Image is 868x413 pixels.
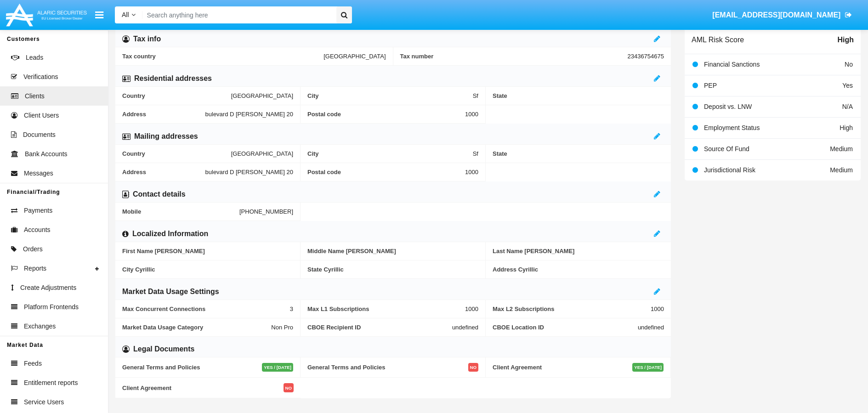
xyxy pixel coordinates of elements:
span: City [307,150,473,157]
span: 3 [290,306,293,312]
span: High [840,124,853,131]
span: Reports [24,264,46,273]
span: 1000 [651,306,664,312]
span: Verifications [23,72,58,82]
span: 23436754675 [627,53,664,60]
span: State [493,92,664,99]
span: Non Pro [271,324,293,331]
span: All [122,11,129,18]
span: Feeds [24,359,42,368]
span: Bank Accounts [25,149,68,159]
h6: Tax info [133,34,161,44]
span: Payments [24,206,52,215]
span: Entitlement reports [24,378,78,388]
span: Yes [842,82,853,89]
span: Source Of Fund [704,145,749,153]
span: Sf [473,92,478,99]
span: [GEOGRAPHIC_DATA] [231,150,293,157]
h6: Mailing addresses [134,131,198,141]
span: Clients [25,91,45,101]
span: Country [122,92,231,99]
span: Max Concurrent Connections [122,306,290,312]
span: Jurisdictional Risk [704,166,755,174]
img: Logo image [5,1,88,28]
span: Country [122,150,231,157]
a: [EMAIL_ADDRESS][DOMAIN_NAME] [708,2,857,28]
span: Accounts [24,225,51,235]
span: 1000 [465,169,478,175]
span: Address Cyrillic [493,266,664,273]
h6: Market Data Usage Settings [122,287,219,297]
span: [PHONE_NUMBER] [239,208,293,215]
span: 1000 [465,111,478,118]
span: Market Data Usage Category [122,324,271,331]
h6: Legal Documents [133,344,194,354]
span: Medium [830,145,853,153]
span: Financial Sanctions [704,61,760,68]
span: Postal code [307,169,465,175]
span: Service Users [24,397,64,407]
span: undefined [638,324,664,331]
span: [GEOGRAPHIC_DATA] [323,53,386,60]
a: All [115,10,142,20]
span: First Name [PERSON_NAME] [122,248,293,255]
span: Max L1 Subscriptions [307,306,465,312]
span: Platform Frontends [24,302,79,312]
span: Mobile [122,208,239,215]
span: PEP [704,82,717,89]
span: State [493,150,664,157]
span: Medium [830,166,853,174]
span: No [845,61,853,68]
h6: Residential addresses [134,74,212,84]
span: Client Agreement [122,383,284,392]
span: Yes / [DATE] [262,363,293,372]
span: N/A [842,103,853,110]
span: Last Name [PERSON_NAME] [493,248,664,255]
span: Postal code [307,111,465,118]
span: Max L2 Subscriptions [493,306,651,312]
span: Create Adjustments [20,283,76,293]
span: Exchanges [24,322,56,331]
span: City [307,92,473,99]
span: Tax number [400,53,628,60]
span: Middle Name [PERSON_NAME] [307,248,478,255]
span: Messages [24,169,53,178]
span: Sf [473,150,478,157]
span: Leads [26,53,43,62]
span: Documents [23,130,56,140]
span: Orders [23,244,43,254]
h6: AML Risk Score [692,35,744,44]
span: State Cyrillic [307,266,478,273]
span: undefined [452,324,478,331]
span: bulevard D [PERSON_NAME] 20 [205,111,293,118]
span: No [468,363,478,372]
input: Search [142,6,334,23]
span: CBOE Location ID [493,324,638,331]
span: Address [122,111,205,118]
h6: Localized Information [132,229,208,239]
span: [EMAIL_ADDRESS][DOMAIN_NAME] [712,11,840,19]
span: Address [122,169,205,175]
span: [GEOGRAPHIC_DATA] [231,92,293,99]
span: Employment Status [704,124,760,131]
span: Client Agreement [493,363,632,372]
span: Tax country [122,53,323,60]
span: General Terms and Policies [307,363,468,372]
span: 1000 [465,306,478,312]
span: Yes / [DATE] [632,363,664,372]
h6: Contact details [133,189,186,199]
span: Deposit vs. LNW [704,103,752,110]
span: Client Users [24,111,59,120]
span: High [837,34,854,45]
span: General Terms and Policies [122,363,262,372]
span: CBOE Recipient ID [307,324,452,331]
span: No [284,383,294,392]
span: City Cyrillic [122,266,293,273]
span: bulevard D [PERSON_NAME] 20 [205,169,293,175]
